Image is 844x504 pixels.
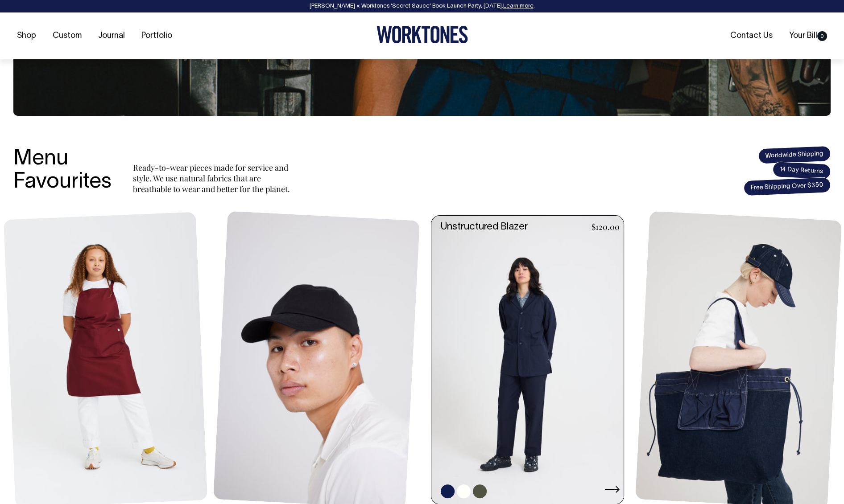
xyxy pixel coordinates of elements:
[743,177,831,196] span: Free Shipping Over $350
[9,3,835,9] div: [PERSON_NAME] × Worktones ‘Secret Sauce’ Book Launch Party, [DATE]. .
[95,29,128,43] a: Journal
[13,148,112,195] h3: Menu Favourites
[758,146,831,164] span: Worldwide Shipping
[503,4,534,9] a: Learn more
[786,29,831,43] a: Your Bill0
[13,29,40,43] a: Shop
[138,29,176,43] a: Portfolio
[133,162,294,194] p: Ready-to-wear pieces made for service and style. We use natural fabrics that are breathable to we...
[727,29,776,43] a: Contact Us
[817,31,827,41] span: 0
[49,29,85,43] a: Custom
[772,161,831,180] span: 14 Day Returns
